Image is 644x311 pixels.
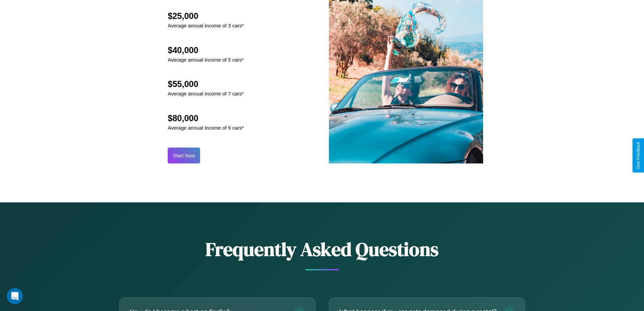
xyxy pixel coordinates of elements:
[636,142,641,169] div: Give Feedback
[168,113,244,123] h2: $80,000
[119,236,525,262] h2: Frequently Asked Questions
[168,55,244,64] p: Average annual income of 5 cars*
[168,89,244,98] p: Average annual income of 7 cars*
[168,45,244,55] h2: $40,000
[168,21,244,30] p: Average annual income of 3 cars*
[168,79,244,89] h2: $55,000
[168,148,200,163] button: Start Now
[7,288,23,304] iframe: Intercom live chat
[168,11,244,21] h2: $25,000
[168,123,244,132] p: Average annual income of 9 cars*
